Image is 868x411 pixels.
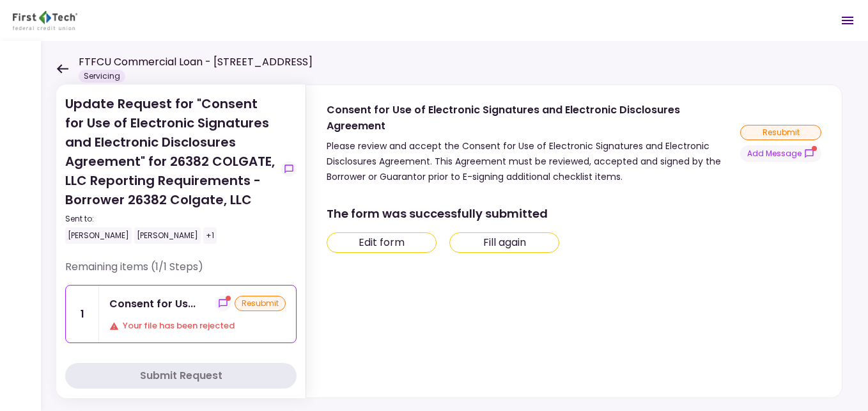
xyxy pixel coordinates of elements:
button: Edit form [327,232,437,253]
a: 1Consent for Use of Electronic Signatures and Electronic Disclosures Agreementshow-messagesresubm... [65,285,297,343]
div: resubmit [740,125,821,140]
button: Fill again [449,232,559,253]
div: Consent for Use of Electronic Signatures and Electronic Disclosures AgreementPlease review and ac... [306,85,842,398]
div: +1 [203,227,217,244]
button: show-messages [215,296,231,311]
button: show-messages [740,145,821,162]
button: Submit Request [65,363,297,389]
div: Update Request for "Consent for Use of Electronic Signatures and Electronic Disclosures Agreement... [65,94,276,244]
div: resubmit [235,296,286,311]
div: [PERSON_NAME] [65,227,132,244]
div: Consent for Use of Electronic Signatures and Electronic Disclosures Agreement [327,102,740,134]
div: 1 [66,286,99,342]
div: Remaining items (1/1 Steps) [65,259,297,285]
button: Open menu [832,5,863,36]
div: Submit Request [140,368,222,383]
h1: FTFCU Commercial Loan - [STREET_ADDRESS] [79,54,313,70]
button: show-messages [281,161,297,177]
div: Servicing [79,70,125,83]
div: Please review and accept the Consent for Use of Electronic Signatures and Electronic Disclosures ... [327,138,740,184]
div: Your file has been rejected [109,319,286,332]
div: Consent for Use of Electronic Signatures and Electronic Disclosures Agreement [109,296,196,312]
div: The form was successfully submitted [327,205,819,222]
img: Partner icon [13,11,77,30]
div: [PERSON_NAME] [134,227,201,244]
div: Sent to: [65,213,276,225]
